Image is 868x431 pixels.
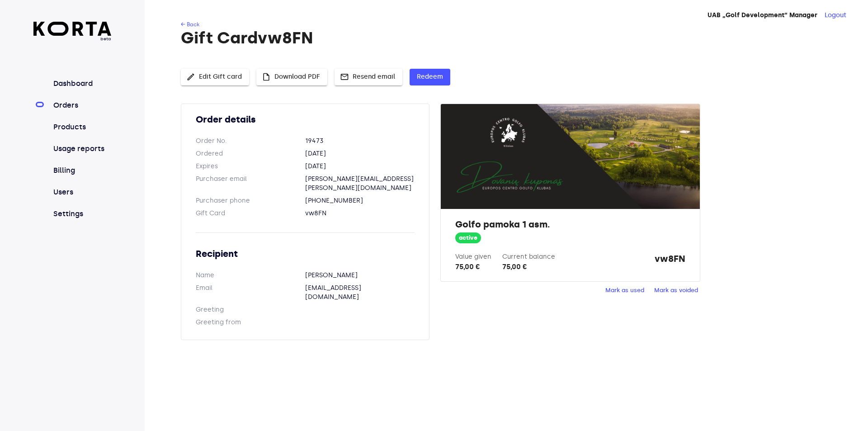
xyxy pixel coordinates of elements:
span: Mark as used [605,285,644,296]
span: active [455,234,481,242]
label: Value given [455,253,491,260]
dd: [DATE] [305,149,415,158]
a: Billing [52,165,112,176]
dd: [EMAIL_ADDRESS][DOMAIN_NAME] [305,284,415,302]
dt: Order No. [196,137,305,146]
dd: [PERSON_NAME] [305,271,415,280]
button: Download PDF [256,69,327,85]
img: Korta [33,22,112,36]
a: ← Back [181,21,199,28]
span: edit [186,72,195,81]
span: Redeem [417,71,443,83]
span: Edit Gift card [188,71,242,83]
dt: Expires [196,162,305,171]
a: Usage reports [52,143,112,154]
button: Logout [825,11,846,20]
button: Edit Gift card [181,69,249,85]
dt: Ordered [196,149,305,158]
strong: vw8FN [655,252,685,272]
dt: Purchaser phone [196,196,305,205]
span: mail [340,72,349,81]
dt: Email [196,284,305,302]
dd: [PHONE_NUMBER] [305,196,415,205]
div: 75,00 € [502,261,555,272]
h2: Golfo pamoka 1 asm. [455,218,685,231]
span: insert_drive_file [262,72,271,81]
label: Current balance [502,253,555,260]
div: 75,00 € [455,261,491,272]
span: Resend email [342,71,395,83]
h2: Order details [196,113,415,126]
dt: Purchaser email [196,175,305,193]
dt: Greeting [196,305,305,314]
dd: 19473 [305,137,415,146]
a: beta [33,22,112,42]
a: Users [52,187,112,198]
a: Dashboard [52,78,112,89]
dd: vw8FN [305,209,415,218]
span: Mark as voided [654,285,698,296]
span: Download PDF [264,71,320,83]
dt: Greeting from [196,318,305,327]
button: Mark as used [603,284,646,298]
h2: Recipient [196,247,415,260]
a: Products [52,122,112,133]
button: Resend email [335,69,402,85]
a: Orders [52,100,112,111]
dd: [DATE] [305,162,415,171]
dt: Name [196,271,305,280]
h1: Gift Card vw8FN [181,29,830,47]
button: Mark as voided [652,284,700,298]
dd: [PERSON_NAME][EMAIL_ADDRESS][PERSON_NAME][DOMAIN_NAME] [305,175,415,193]
span: beta [33,36,112,42]
dt: Gift Card [196,209,305,218]
a: Settings [52,208,112,219]
strong: UAB „Golf Development“ Manager [708,11,817,19]
button: Redeem [410,69,450,85]
a: Edit Gift card [181,72,249,80]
